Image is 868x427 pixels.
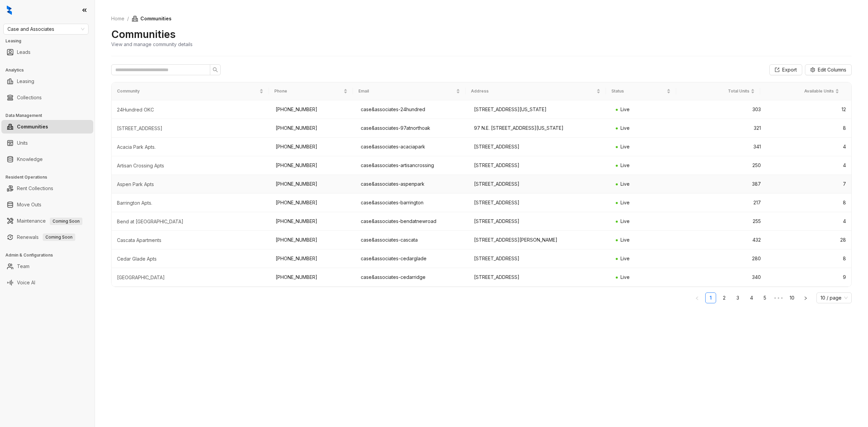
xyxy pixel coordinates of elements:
[782,66,797,74] span: Export
[620,106,630,112] span: Live
[769,64,802,75] button: Export
[681,119,766,138] td: 321
[270,156,355,175] td: [PHONE_NUMBER]
[620,200,630,205] span: Live
[117,181,265,188] div: Aspen Park Apts
[1,198,93,211] li: Move Outs
[766,268,851,287] td: 9
[706,293,716,303] a: 1
[766,88,834,95] span: Available Units
[1,136,93,150] li: Units
[355,212,469,231] td: case&associates-bendatnewroad
[620,125,630,131] span: Live
[270,194,355,212] td: [PHONE_NUMBER]
[469,231,610,249] td: [STREET_ADDRESS][PERSON_NAME]
[274,88,342,95] span: Phone
[355,268,469,287] td: case&associates-cedarridge
[17,75,34,88] a: Leasing
[620,256,630,261] span: Live
[1,152,93,166] li: Knowledge
[787,292,797,303] li: 10
[213,67,218,73] span: search
[270,231,355,249] td: [PHONE_NUMBER]
[469,138,610,156] td: [STREET_ADDRESS]
[469,156,610,175] td: [STREET_ADDRESS]
[1,260,93,273] li: Team
[766,194,851,212] td: 8
[270,138,355,156] td: [PHONE_NUMBER]
[5,67,95,73] h3: Analytics
[810,67,815,72] span: setting
[620,274,630,280] span: Live
[818,66,846,74] span: Edit Columns
[611,88,665,95] span: Status
[681,249,766,268] td: 280
[355,194,469,212] td: case&associates-barrington
[270,119,355,138] td: [PHONE_NUMBER]
[469,100,610,119] td: [STREET_ADDRESS][US_STATE]
[7,24,84,34] span: Case and Associates
[692,292,703,303] button: left
[733,293,743,303] a: 3
[620,144,630,149] span: Live
[766,138,851,156] td: 4
[692,292,703,303] li: Previous Page
[111,28,176,41] h2: Communities
[1,120,93,134] li: Communities
[355,119,469,138] td: case&associates-97atnorthoak
[681,175,766,194] td: 387
[805,64,852,75] button: Edit Columns
[1,214,93,228] li: Maintenance
[620,162,630,168] span: Live
[17,182,53,195] a: Rent Collections
[117,125,265,132] div: 97 North Oak
[620,237,630,243] span: Live
[620,181,630,187] span: Live
[270,175,355,194] td: [PHONE_NUMBER]
[355,100,469,119] td: case&associates-24hundred
[355,231,469,249] td: case&associates-cascata
[773,292,784,303] span: •••
[355,156,469,175] td: case&associates-artisancrossing
[1,45,93,59] li: Leads
[773,292,784,303] li: Next 5 Pages
[43,233,75,241] span: Coming Soon
[17,260,29,273] a: Team
[111,41,193,48] div: View and manage community details
[17,136,28,150] a: Units
[681,212,766,231] td: 255
[469,212,610,231] td: [STREET_ADDRESS]
[466,82,606,100] th: Address
[469,268,610,287] td: [STREET_ADDRESS]
[127,15,129,22] li: /
[746,293,756,303] a: 4
[1,230,93,244] li: Renewals
[681,156,766,175] td: 250
[681,231,766,249] td: 432
[681,194,766,212] td: 217
[7,5,12,15] img: logo
[606,82,676,100] th: Status
[469,175,610,194] td: [STREET_ADDRESS]
[1,91,93,104] li: Collections
[620,218,630,224] span: Live
[17,152,43,166] a: Knowledge
[17,198,41,211] a: Move Outs
[1,276,93,289] li: Voice AI
[270,268,355,287] td: [PHONE_NUMBER]
[5,252,95,258] h3: Admin & Configurations
[17,91,42,104] a: Collections
[117,237,265,244] div: Cascata Apartments
[681,268,766,287] td: 340
[766,156,851,175] td: 4
[270,100,355,119] td: [PHONE_NUMBER]
[355,175,469,194] td: case&associates-aspenpark
[804,296,808,300] span: right
[270,249,355,268] td: [PHONE_NUMBER]
[117,106,265,113] div: 24Hundred OKC
[5,38,95,44] h3: Leasing
[355,249,469,268] td: case&associates-cedarglade
[766,119,851,138] td: 8
[17,120,48,134] a: Communities
[821,293,848,303] span: 10 / page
